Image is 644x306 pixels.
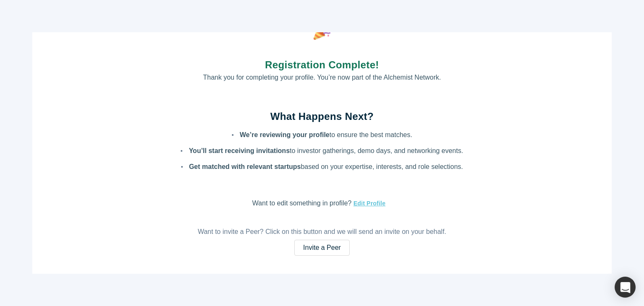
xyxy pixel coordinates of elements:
a: Invite a Peer [294,240,350,256]
p: based on your expertise, interests, and role selections. [189,163,463,170]
button: Edit Profile [351,199,386,208]
p: to investor gatherings, demo days, and networking events. [189,147,463,154]
strong: You’ll start receiving invitations [189,147,290,154]
a: Go to Alchemist website [287,273,358,283]
p: to ensure the best matches. [240,131,412,138]
p: Want to invite a Peer? Click on this button and we will send an invite on your behalf. [198,227,447,237]
h1: Registration Complete! [203,57,441,73]
p: Thank you for completing your profile. You’re now part of the Alchemist Network. [203,73,441,83]
p: Want to edit something in profile? [252,198,392,209]
h2: What Happens Next? [181,109,463,124]
strong: Get matched with relevant startups [189,163,301,170]
strong: We’re reviewing your profile [240,131,330,138]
